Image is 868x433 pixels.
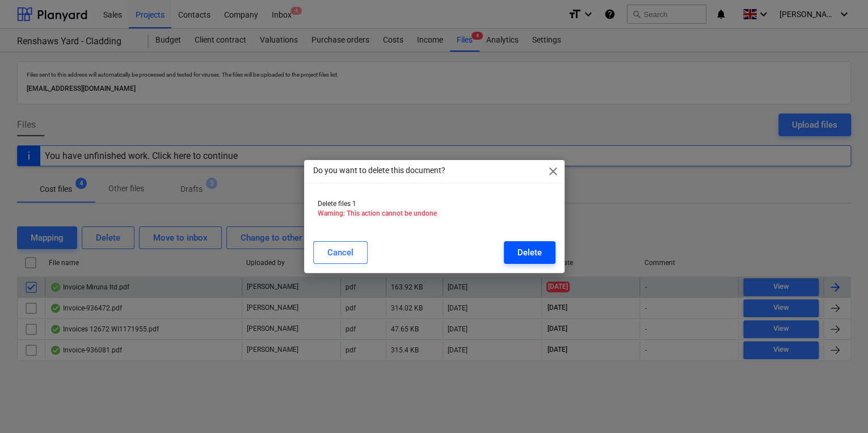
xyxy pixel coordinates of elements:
[318,209,551,218] p: Warning: This action cannot be undone
[313,165,445,176] p: Do you want to delete this document?
[546,165,560,178] span: close
[327,245,353,260] div: Cancel
[517,245,542,260] div: Delete
[313,241,368,264] button: Cancel
[811,379,868,433] iframe: Chat Widget
[318,199,551,209] p: Delete files 1
[504,241,555,264] button: Delete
